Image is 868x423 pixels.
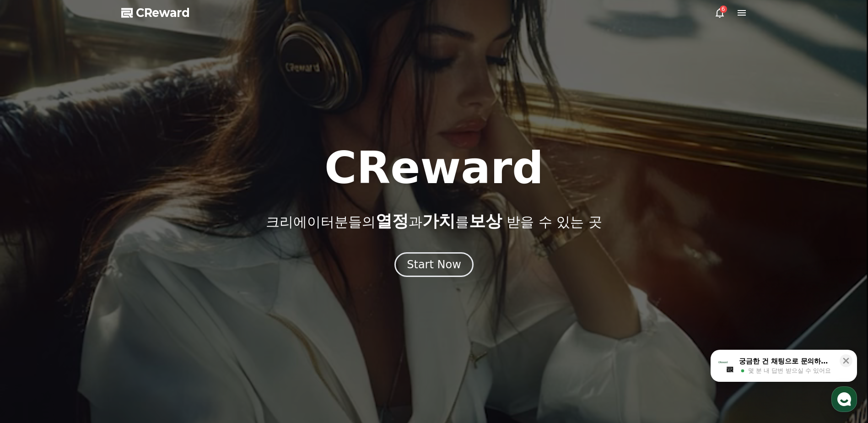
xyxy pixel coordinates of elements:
span: 보상 [469,211,502,230]
div: Start Now [407,257,461,272]
span: CReward [136,5,190,20]
span: 가치 [422,211,455,230]
button: Start Now [394,252,474,277]
a: 6 [714,7,725,18]
span: 열정 [376,211,409,230]
a: Start Now [394,261,474,270]
p: 크리에이터분들의 과 를 받을 수 있는 곳 [266,212,602,230]
div: 6 [720,5,727,13]
a: CReward [121,5,190,20]
h1: CReward [324,146,544,190]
